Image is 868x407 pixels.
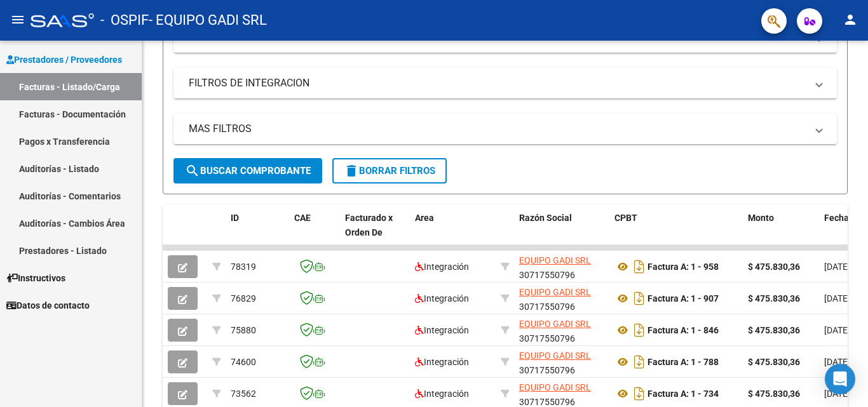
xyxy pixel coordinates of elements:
datatable-header-cell: CAE [289,204,340,260]
mat-icon: person [843,12,858,27]
span: EQUIPO GADI SRL [519,319,591,329]
mat-panel-title: MAS FILTROS [189,122,806,136]
span: CAE [294,213,311,223]
div: 30717550796 [519,380,604,407]
span: EQUIPO GADI SRL [519,350,591,361]
span: 75880 [231,325,256,335]
span: EQUIPO GADI SRL [519,382,591,392]
mat-expansion-panel-header: MAS FILTROS [173,114,837,144]
span: Buscar Comprobante [185,165,311,177]
span: [DATE] [824,389,850,399]
span: Datos de contacto [6,298,90,312]
strong: $ 475.830,36 [748,262,800,272]
span: 74600 [231,357,256,367]
span: 78319 [231,262,256,272]
strong: Factura A: 1 - 788 [648,357,719,367]
span: [DATE] [824,293,850,304]
div: 30717550796 [519,285,604,312]
i: Descargar documento [631,352,648,372]
datatable-header-cell: Area [410,204,496,260]
span: EQUIPO GADI SRL [519,287,591,297]
i: Descargar documento [631,288,648,309]
span: CPBT [614,213,637,223]
span: Monto [748,213,774,223]
span: ID [231,213,239,223]
span: Area [415,213,434,223]
span: Integración [415,389,469,399]
i: Descargar documento [631,320,648,340]
mat-panel-title: FILTROS DE INTEGRACION [189,76,806,90]
span: Integración [415,293,469,304]
div: 30717550796 [519,317,604,344]
span: EQUIPO GADI SRL [519,255,591,265]
span: Facturado x Orden De [345,213,393,237]
span: [DATE] [824,325,850,335]
mat-icon: search [185,163,200,178]
span: Borrar Filtros [344,165,435,177]
span: Prestadores / Proveedores [6,53,122,67]
i: Descargar documento [631,384,648,404]
span: 73562 [231,389,256,399]
button: Borrar Filtros [332,158,447,183]
span: - EQUIPO GADI SRL [149,6,267,34]
strong: $ 475.830,36 [748,293,800,304]
strong: Factura A: 1 - 958 [648,262,719,272]
div: 30717550796 [519,253,604,280]
div: 30717550796 [519,349,604,375]
i: Descargar documento [631,257,648,277]
datatable-header-cell: ID [226,204,289,260]
mat-icon: menu [10,12,25,27]
datatable-header-cell: Razón Social [514,204,609,260]
strong: $ 475.830,36 [748,357,800,367]
strong: Factura A: 1 - 734 [648,389,719,399]
strong: Factura A: 1 - 846 [648,325,719,335]
span: Razón Social [519,213,572,223]
span: Integración [415,357,469,367]
mat-icon: delete [344,163,359,178]
strong: $ 475.830,36 [748,389,800,399]
span: [DATE] [824,357,850,367]
datatable-header-cell: CPBT [609,204,743,260]
datatable-header-cell: Facturado x Orden De [340,204,410,260]
strong: $ 475.830,36 [748,325,800,335]
span: Instructivos [6,271,65,285]
button: Buscar Comprobante [173,158,322,183]
span: 76829 [231,293,256,304]
datatable-header-cell: Monto [743,204,819,260]
span: - OSPIF [100,6,149,34]
span: [DATE] [824,262,850,272]
mat-expansion-panel-header: FILTROS DE INTEGRACION [173,68,837,98]
div: Open Intercom Messenger [825,364,855,394]
span: Integración [415,262,469,272]
strong: Factura A: 1 - 907 [648,293,719,304]
span: Integración [415,325,469,335]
